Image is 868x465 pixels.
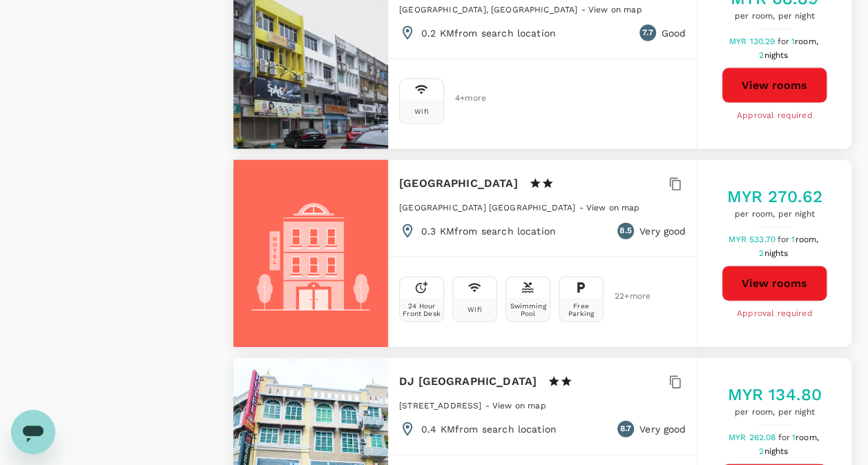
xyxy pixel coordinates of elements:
[791,235,820,244] span: 1
[737,307,813,321] span: Approval required
[729,235,778,244] span: MYR 533.70
[562,302,600,317] div: Free Parking
[421,224,556,238] p: 0.3 KM from search location
[403,302,441,317] div: 24 Hour Front Desk
[639,422,686,436] p: Very good
[764,248,788,258] span: nights
[619,224,631,238] span: 8.5
[485,401,492,410] span: -
[586,201,640,212] a: View on map
[588,5,642,14] span: View on map
[399,372,537,391] h6: DJ [GEOGRAPHIC_DATA]
[588,3,642,14] a: View on map
[662,26,686,40] p: Good
[791,37,820,46] span: 1
[726,208,822,221] span: per room, per night
[467,306,482,313] div: Wifi
[764,50,788,60] span: nights
[731,10,818,23] span: per room, per night
[729,37,778,46] span: MYR 130.29
[722,68,827,103] button: View rooms
[727,406,822,419] span: per room, per night
[795,235,818,244] span: room,
[581,5,588,14] span: -
[492,401,546,410] span: View on map
[777,37,791,46] span: for
[778,433,791,442] span: for
[509,302,547,317] div: Swimming Pool
[492,399,546,410] a: View on map
[759,50,790,60] span: 2
[759,446,790,456] span: 2
[764,446,788,456] span: nights
[639,224,686,238] p: Very good
[795,433,819,442] span: room,
[726,186,822,208] h5: MYR 270.62
[455,94,476,103] span: 4 + more
[586,203,640,212] span: View on map
[792,433,821,442] span: 1
[11,410,55,454] iframe: Button to launch messaging window
[727,384,822,406] h5: MYR 134.80
[399,401,481,410] span: [STREET_ADDRESS]
[620,422,631,436] span: 8.7
[795,37,818,46] span: room,
[414,108,429,115] div: Wifi
[737,109,813,123] span: Approval required
[642,26,653,40] span: 7.7
[579,203,586,212] span: -
[615,292,635,301] span: 22 + more
[778,235,791,244] span: for
[722,266,827,301] button: View rooms
[399,174,518,193] h6: [GEOGRAPHIC_DATA]
[421,422,557,436] p: 0.4 KM from search location
[399,5,577,14] span: [GEOGRAPHIC_DATA], [GEOGRAPHIC_DATA]
[729,433,778,442] span: MYR 262.08
[421,26,556,40] p: 0.2 KM from search location
[399,203,575,212] span: [GEOGRAPHIC_DATA] [GEOGRAPHIC_DATA]
[759,248,790,258] span: 2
